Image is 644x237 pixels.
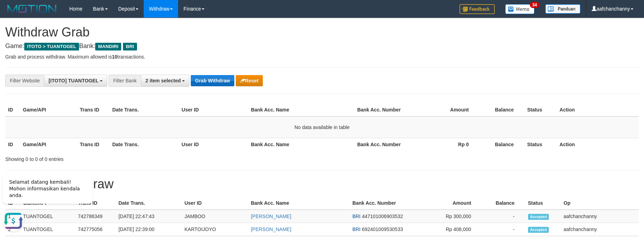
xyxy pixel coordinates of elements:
span: Selamat datang kembali! Mohon informasikan kendala anda. [9,11,80,30]
img: Feedback.jpg [460,4,495,14]
th: User ID [179,103,248,116]
td: Rp 300,000 [417,210,482,223]
span: 34 [530,2,539,8]
td: JAMBOO [182,210,248,223]
th: Trans ID [77,138,109,151]
th: Balance [482,197,525,210]
th: User ID [182,197,248,210]
button: Open LiveChat chat widget [3,42,24,63]
td: KARTOIJOYO [182,223,248,236]
th: ID [5,103,20,116]
th: Date Trans. [109,103,178,116]
div: Filter Website [5,75,44,87]
span: Accepted [528,214,549,220]
h4: Game: Bank: [5,43,639,50]
th: Bank Acc. Number [354,138,411,151]
img: panduan.png [545,4,580,14]
button: Grab Withdraw [191,75,234,86]
td: Rp 408,000 [417,223,482,236]
h1: Withdraw Grab [5,25,639,39]
th: Bank Acc. Number [350,197,417,210]
button: [ITOTO] TUANTOGEL [44,75,107,87]
td: aafchanchanny [561,223,639,236]
th: ID [5,138,20,151]
th: Status [524,138,557,151]
th: Bank Acc. Name [248,103,354,116]
span: MANDIRI [95,43,121,50]
th: Date Trans. [116,197,182,210]
th: Date Trans. [109,138,178,151]
span: Copy 692401009530533 to clipboard [362,226,403,232]
th: Op [561,197,639,210]
img: Button%20Memo.svg [505,4,535,14]
div: Filter Bank [109,75,141,87]
th: Balance [479,103,524,116]
th: Trans ID [77,103,109,116]
th: Status [524,103,557,116]
button: Reset [236,75,263,86]
th: User ID [179,138,248,151]
span: Accepted [528,227,549,233]
th: Rp 0 [411,138,479,151]
td: [DATE] 22:47:43 [116,210,182,223]
a: [PERSON_NAME] [251,226,291,232]
strong: 10 [112,54,117,60]
th: Bank Acc. Name [248,197,350,210]
th: Action [557,138,639,151]
th: Amount [411,103,479,116]
span: Copy 447101006903532 to clipboard [362,214,403,219]
td: - [482,223,525,236]
th: Action [557,103,639,116]
span: [ITOTO] TUANTOGEL [48,78,98,83]
span: 2 item selected [145,78,181,83]
th: Status [525,197,561,210]
a: [PERSON_NAME] [251,214,291,219]
span: BRI [352,214,360,219]
img: MOTION_logo.png [5,4,59,14]
th: Balance [479,138,524,151]
td: No data available in table [5,116,639,138]
th: Game/API [20,138,77,151]
div: Showing 0 to 0 of 0 entries [5,153,263,163]
td: - [482,210,525,223]
p: Grab and process withdraw. Maximum allowed is transactions. [5,53,639,60]
span: ITOTO > TUANTOGEL [24,43,79,50]
th: Amount [417,197,482,210]
span: BRI [352,226,360,232]
span: BRI [123,43,137,50]
th: Bank Acc. Name [248,138,354,151]
button: 2 item selected [141,75,189,87]
h1: 15 Latest Withdraw [5,177,639,191]
th: Bank Acc. Number [354,103,411,116]
th: Game/API [20,103,77,116]
td: aafchanchanny [561,210,639,223]
td: [DATE] 22:39:00 [116,223,182,236]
